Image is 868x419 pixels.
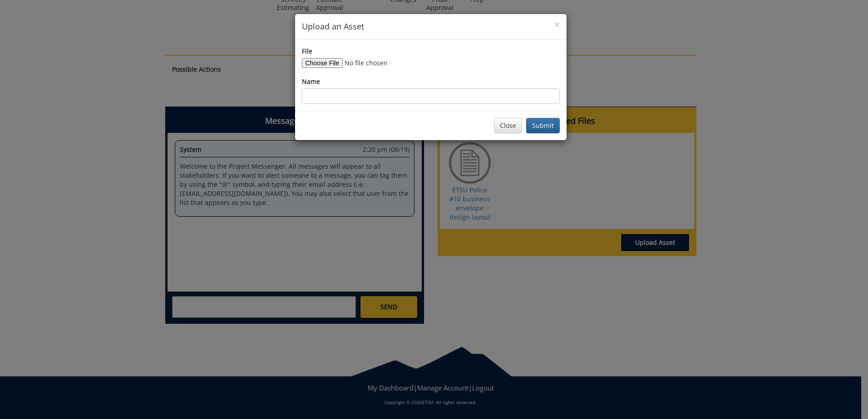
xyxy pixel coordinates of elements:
label: File [302,47,312,56]
button: Submit [526,118,560,133]
span: × [554,18,560,31]
h4: Upload an Asset [302,21,560,33]
button: Close [494,118,522,133]
label: Name [302,77,320,86]
button: Close [554,20,560,29]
